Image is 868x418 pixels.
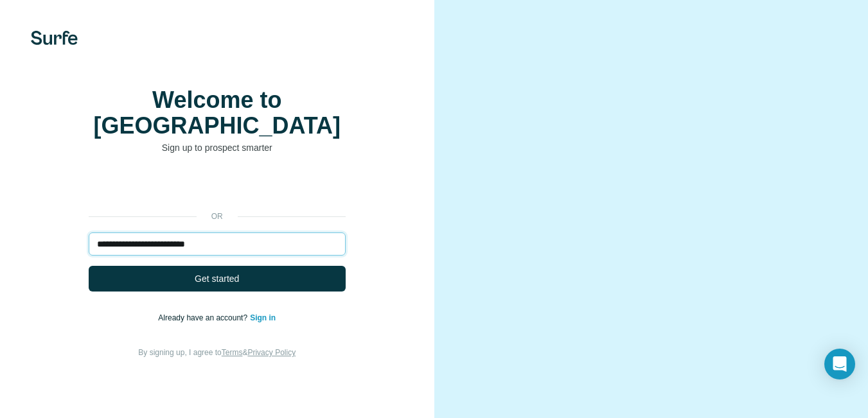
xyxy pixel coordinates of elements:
div: Open Intercom Messenger [824,349,855,379]
a: Sign in [250,313,276,322]
a: Privacy Policy [247,348,296,357]
iframe: Sign in with Google Button [82,173,352,202]
span: Get started [195,272,239,285]
img: Surfe's logo [31,31,78,45]
button: Get started [89,266,346,292]
span: Already have an account? [158,313,250,322]
a: Terms [222,348,243,357]
span: By signing up, I agree to & [138,348,296,357]
h1: Welcome to [GEOGRAPHIC_DATA] [89,87,346,139]
p: or [197,211,238,222]
p: Sign up to prospect smarter [89,141,346,154]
